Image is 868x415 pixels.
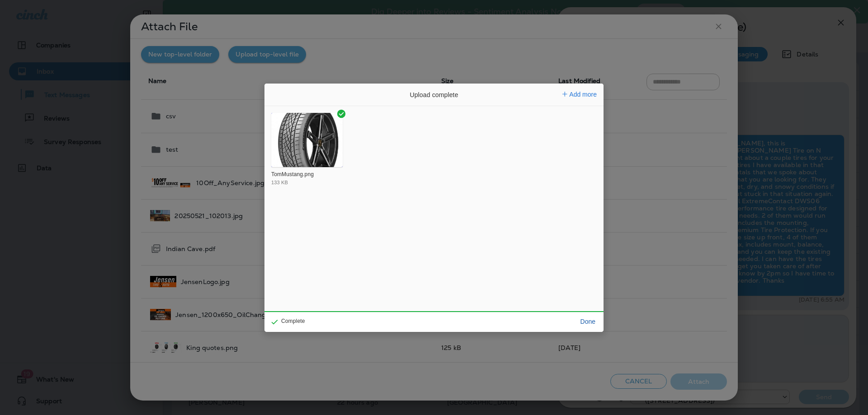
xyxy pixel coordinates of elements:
[271,113,343,167] img: TomMustang.png
[271,180,288,185] div: 133 KB
[271,171,340,178] div: TomMustang.png
[264,311,307,332] div: Complete
[569,91,597,98] span: Add more
[559,88,600,101] button: Add more files
[366,84,502,106] div: Upload complete
[271,318,305,324] div: Complete
[577,315,599,328] button: Done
